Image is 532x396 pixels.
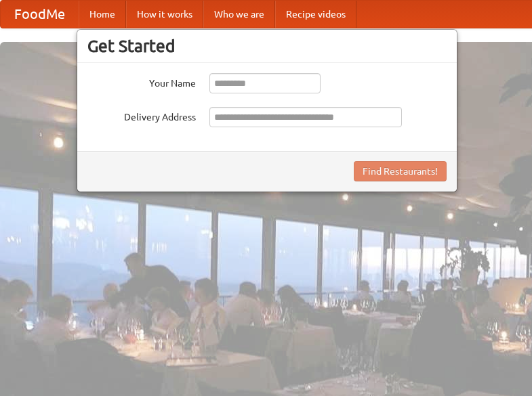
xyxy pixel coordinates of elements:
[354,161,447,181] button: Find Restaurants!
[79,1,126,28] a: Home
[203,1,275,28] a: Who we are
[1,1,79,28] a: FoodMe
[87,36,447,56] h3: Get Started
[126,1,203,28] a: How it works
[275,1,356,28] a: Recipe videos
[87,73,196,90] label: Your Name
[87,107,196,124] label: Delivery Address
